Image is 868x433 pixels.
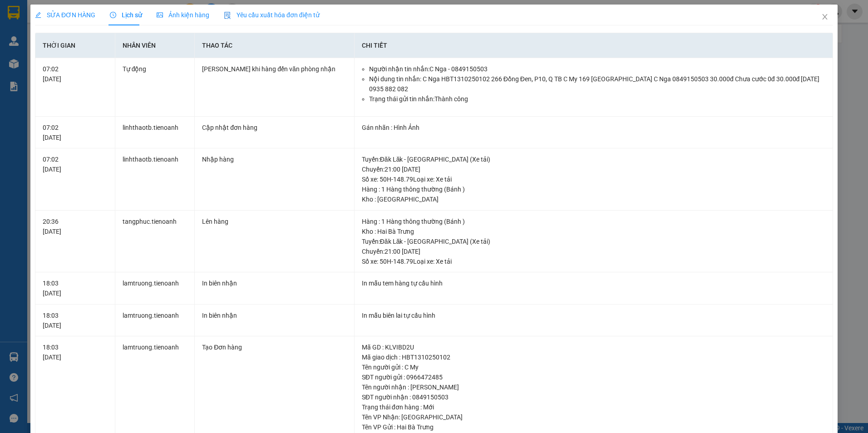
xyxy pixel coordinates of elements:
[362,226,825,236] div: Kho : Hai Bà Trưng
[43,216,108,236] div: 20:36 [DATE]
[224,11,320,19] span: Yêu cầu xuất hóa đơn điện tử
[362,412,825,422] div: Tên VP Nhận: [GEOGRAPHIC_DATA]
[362,362,825,372] div: Tên người gửi : C My
[362,154,825,184] div: Tuyến : Đăk Lăk - [GEOGRAPHIC_DATA] (Xe tải) Chuyến: 21:00 [DATE] Số xe: 50H-148.79 Loại xe: Xe tải
[157,11,209,19] span: Ảnh kiện hàng
[43,310,108,330] div: 18:03 [DATE]
[362,278,825,288] div: In mẫu tem hàng tự cấu hình
[362,382,825,392] div: Tên người nhận : [PERSON_NAME]
[812,5,838,30] button: Close
[202,64,346,74] div: [PERSON_NAME] khi hàng đến văn phòng nhận
[115,211,195,273] td: tangphuc.tienoanh
[362,184,825,194] div: Hàng : 1 Hàng thông thường (Bánh )
[202,310,346,320] div: In biên nhận
[115,33,195,58] th: Nhân viên
[362,402,825,412] div: Trạng thái đơn hàng : Mới
[362,194,825,204] div: Kho : [GEOGRAPHIC_DATA]
[202,216,346,226] div: Lên hàng
[362,342,825,352] div: Mã GD : KLVIBD2U
[35,33,115,58] th: Thời gian
[362,216,825,226] div: Hàng : 1 Hàng thông thường (Bánh )
[110,11,142,19] span: Lịch sử
[362,392,825,402] div: SĐT người nhận : 0849150503
[821,13,829,20] span: close
[369,64,825,74] li: Người nhận tin nhắn: C Nga - 0849150503
[43,64,108,84] div: 07:02 [DATE]
[202,123,346,133] div: Cập nhật đơn hàng
[362,422,825,432] div: Tên VP Gửi : Hai Bà Trưng
[202,278,346,288] div: In biên nhận
[157,12,163,18] span: picture
[362,123,825,133] div: Gán nhãn : Hình Ảnh
[362,236,825,266] div: Tuyến : Đăk Lăk - [GEOGRAPHIC_DATA] (Xe tải) Chuyến: 21:00 [DATE] Số xe: 50H-148.79 Loại xe: Xe tải
[110,12,116,18] span: clock-circle
[43,342,108,362] div: 18:03 [DATE]
[115,148,195,211] td: linhthaotb.tienoanh
[355,33,833,58] th: Chi tiết
[115,117,195,149] td: linhthaotb.tienoanh
[195,33,354,58] th: Thao tác
[362,352,825,362] div: Mã giao dịch : HBT1310250102
[35,11,95,19] span: SỬA ĐƠN HÀNG
[115,58,195,117] td: Tự động
[35,12,41,18] span: edit
[43,278,108,298] div: 18:03 [DATE]
[369,94,825,104] li: Trạng thái gửi tin nhắn: Thành công
[43,123,108,143] div: 07:02 [DATE]
[224,12,231,19] img: icon
[202,342,346,352] div: Tạo Đơn hàng
[362,310,825,320] div: In mẫu biên lai tự cấu hình
[115,305,195,337] td: lamtruong.tienoanh
[362,372,825,382] div: SĐT người gửi : 0966472485
[202,154,346,164] div: Nhập hàng
[369,74,825,94] li: Nội dung tin nhắn: C Nga HBT1310250102 266 Đồng Đen, P10, Q TB C My 169 [GEOGRAPHIC_DATA] C Nga 0...
[43,154,108,174] div: 07:02 [DATE]
[115,272,195,305] td: lamtruong.tienoanh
